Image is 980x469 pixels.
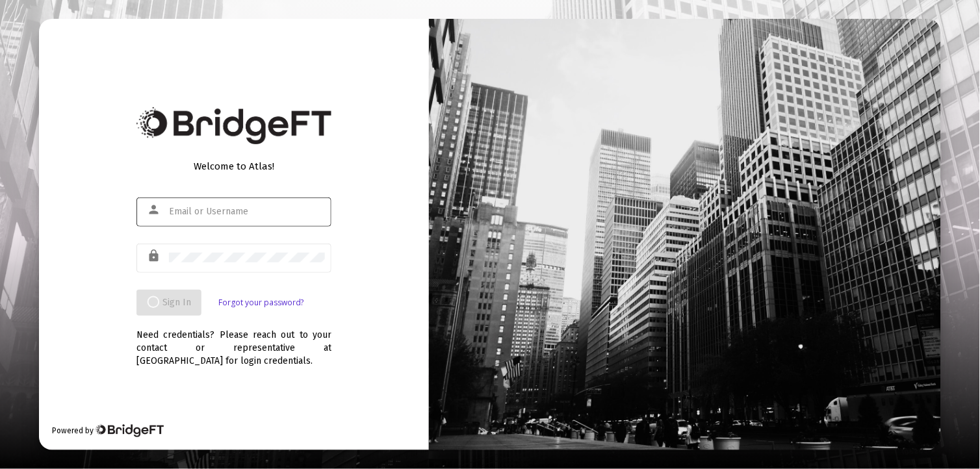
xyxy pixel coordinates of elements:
a: Forgot your password? [218,296,304,309]
div: Powered by [52,424,163,437]
img: Bridge Financial Technology Logo [136,107,331,144]
button: Sign In [136,290,201,316]
mat-icon: lock [147,248,162,264]
div: Welcome to Atlas! [136,160,331,173]
span: Sign In [147,297,191,308]
div: Need credentials? Please reach out to your contact or representative at [GEOGRAPHIC_DATA] for log... [136,316,331,368]
input: Email or Username [169,207,325,217]
img: Bridge Financial Technology Logo [95,424,163,437]
mat-icon: person [147,202,162,218]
